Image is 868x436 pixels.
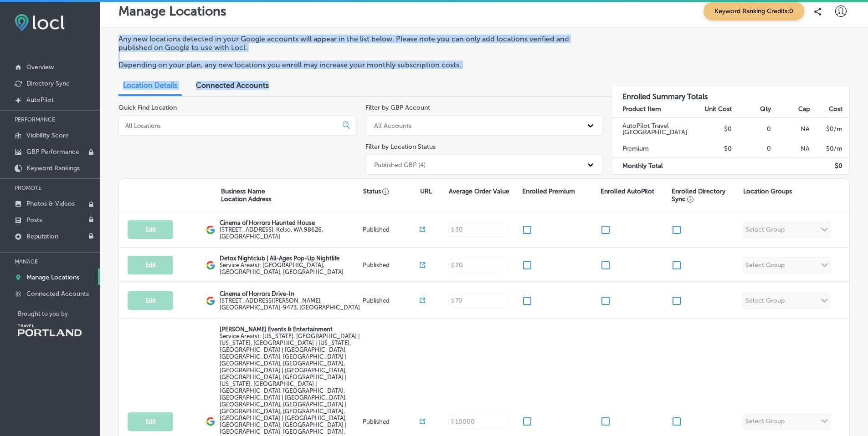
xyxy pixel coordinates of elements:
[206,417,215,426] img: logo
[26,80,70,87] p: Directory Sync
[26,96,54,104] p: AutoPilot
[26,63,54,71] p: Overview
[118,4,226,19] p: Manage Locations
[118,104,177,112] label: Quick Find Location
[128,220,173,239] button: Edit
[26,132,69,139] p: Visibility Score
[732,117,771,141] td: 0
[220,255,360,262] p: Detox Nightclub | All-Ages Pop-Up Nightlife
[374,122,411,129] div: All Accounts
[206,296,215,305] img: logo
[128,291,173,310] button: Edit
[363,297,420,304] p: Published
[206,261,215,270] img: logo
[672,188,738,203] p: Enrolled Directory Sync
[363,188,420,195] p: Status
[26,233,58,240] p: Reputation
[612,141,693,157] td: Premium
[220,326,360,333] p: [PERSON_NAME] Events & Entertainment
[15,14,65,31] img: fda3e92497d09a02dc62c9cd864e3231.png
[771,141,811,157] td: NA
[26,148,79,156] p: GBP Performance
[26,274,79,281] p: Manage Locations
[771,117,811,141] td: NA
[124,122,335,130] input: All Locations
[810,117,849,141] td: $ 0 /m
[363,262,420,269] p: Published
[612,86,849,101] h3: Enrolled Summary Totals
[220,297,360,311] label: [STREET_ADDRESS][PERSON_NAME] , [GEOGRAPHIC_DATA]-9473, [GEOGRAPHIC_DATA]
[693,141,733,157] td: $0
[128,412,173,431] button: Edit
[420,188,432,195] p: URL
[810,157,849,174] td: $ 0
[612,117,693,141] td: AutoPilot Travel [GEOGRAPHIC_DATA]
[220,290,360,297] p: Cinema of Horrors Drive-In
[26,164,80,172] p: Keyword Rankings
[26,200,75,208] p: Photos & Videos
[374,161,426,168] div: Published GBP (4)
[220,262,344,275] span: Portland, OR, USA
[128,256,173,274] button: Edit
[693,117,733,141] td: $0
[26,290,89,298] p: Connected Accounts
[118,35,594,52] p: Any new locations detected in your Google accounts will appear in the list below. Please note you...
[810,141,849,157] td: $ 0 /m
[810,101,849,118] th: Cost
[612,157,693,174] td: Monthly Total
[449,188,509,195] p: Average Order Value
[26,216,42,224] p: Posts
[363,226,420,233] p: Published
[221,188,271,203] p: Business Name Location Address
[220,219,360,226] p: Cinema of Horrors Haunted House
[118,61,594,69] p: Depending on your plan, any new locations you enroll may increase your monthly subscription costs.
[363,418,420,425] p: Published
[693,101,733,118] th: Unit Cost
[18,310,100,317] p: Brought to you by
[206,225,215,234] img: logo
[704,2,804,20] span: Keyword Ranking Credits: 0
[732,141,771,157] td: 0
[123,81,177,90] span: Location Details
[18,324,82,336] img: Travel Portland
[743,188,792,195] p: Location Groups
[601,188,654,195] p: Enrolled AutoPilot
[196,81,269,90] span: Connected Accounts
[365,104,430,112] label: Filter by GBP Account
[522,188,575,195] p: Enrolled Premium
[220,226,360,240] label: [STREET_ADDRESS] , Kelso, WA 98626, [GEOGRAPHIC_DATA]
[365,143,436,151] label: Filter by Location Status
[771,101,811,118] th: Cap
[622,105,661,113] strong: Product Item
[732,101,771,118] th: Qty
